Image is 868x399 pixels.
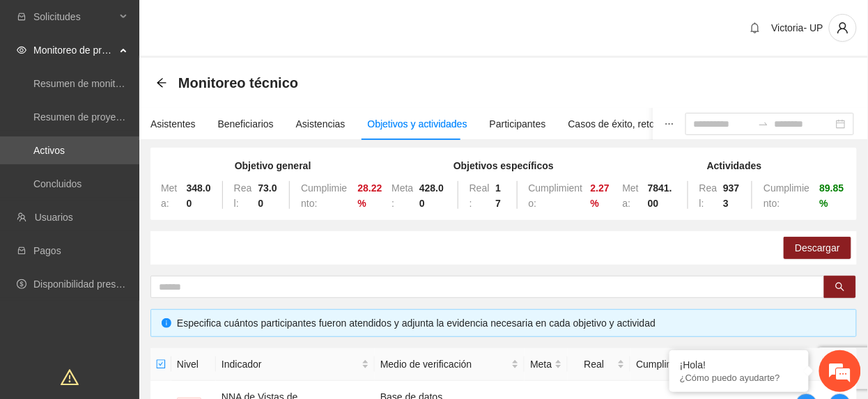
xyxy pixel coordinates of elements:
[234,182,252,209] span: Real:
[161,182,177,209] span: Meta:
[392,182,413,209] span: Meta:
[162,318,171,328] span: info-circle
[72,71,234,89] div: Chatee con nosotros ahora
[568,348,630,381] th: Real
[744,17,766,39] button: bell
[33,3,116,31] span: Solicitudes
[784,237,851,259] button: Descargar
[707,160,762,171] strong: Actividades
[573,357,614,372] span: Real
[301,182,347,209] span: Cumplimiento:
[222,357,359,372] span: Indicador
[680,373,798,383] p: ¿Cómo puedo ayudarte?
[156,359,166,369] span: check-square
[758,118,769,130] span: swap-right
[758,118,769,130] span: to
[623,182,639,209] span: Meta:
[568,116,717,132] div: Casos de éxito, retos y obstáculos
[7,258,265,306] textarea: Escriba su mensaje y pulse “Intro”
[454,160,554,171] strong: Objetivos específicos
[835,282,845,293] span: search
[33,111,183,123] a: Resumen de proyectos aprobados
[496,182,502,209] strong: 17
[171,348,216,381] th: Nivel
[375,348,525,381] th: Medio de verificación
[824,276,856,298] button: search
[368,116,467,132] div: Objetivos y actividades
[33,145,65,156] a: Activos
[699,182,718,209] span: Real:
[665,119,674,129] span: ellipsis
[490,116,546,132] div: Participantes
[636,357,696,372] span: Cumplimiento
[33,245,61,256] a: Pagos
[178,72,298,94] span: Monitoreo técnico
[216,348,375,381] th: Indicador
[258,182,277,209] strong: 73.00
[81,125,192,265] span: Estamos en línea.
[591,182,610,209] strong: 2.27 %
[150,116,196,132] div: Asistentes
[33,279,153,290] a: Disponibilidad presupuestal
[653,108,685,140] button: ellipsis
[380,357,509,372] span: Medio de verificación
[419,182,444,209] strong: 428.00
[764,182,809,209] span: Cumplimiento:
[228,7,262,40] div: Minimizar ventana de chat en vivo
[712,348,790,381] th: Participantes
[33,78,135,89] a: Resumen de monitoreo
[35,212,73,223] a: Usuarios
[33,178,82,189] a: Concluidos
[680,359,798,370] div: ¡Hola!
[745,22,766,33] span: bell
[830,22,856,34] span: user
[156,77,167,89] div: Back
[33,36,116,64] span: Monitoreo de proyectos
[357,182,382,209] strong: 28.22 %
[829,14,857,42] button: user
[156,77,167,88] span: arrow-left
[820,182,844,209] strong: 89.85 %
[525,348,568,381] th: Meta
[61,368,79,386] span: warning
[17,45,26,55] span: eye
[17,12,26,22] span: inbox
[630,348,712,381] th: Cumplimiento
[795,240,840,256] span: Descargar
[648,182,672,209] strong: 7841.00
[772,22,823,33] span: Victoria- UP
[470,182,490,209] span: Real:
[296,116,346,132] div: Asistencias
[530,357,552,372] span: Meta
[235,160,311,171] strong: Objetivo general
[723,182,739,209] strong: 9373
[529,182,583,209] span: Cumplimiento:
[187,182,211,209] strong: 348.00
[218,116,274,132] div: Beneficiarios
[177,315,846,331] div: Especifica cuántos participantes fueron atendidos y adjunta la evidencia necesaria en cada objeti...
